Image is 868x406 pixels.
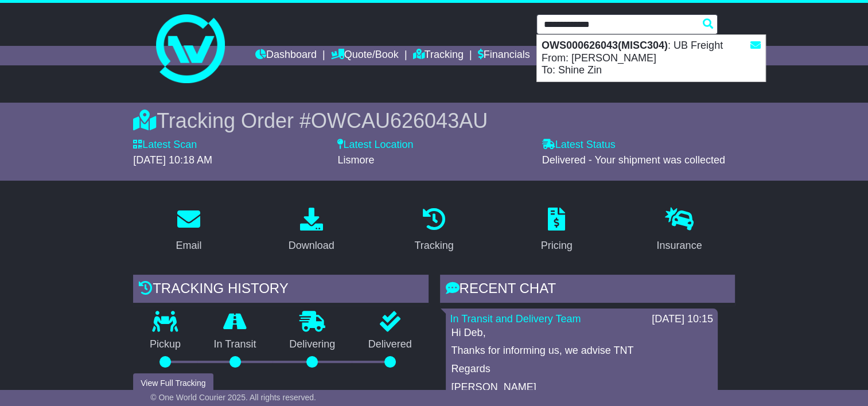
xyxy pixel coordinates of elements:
div: RECENT CHAT [440,275,735,306]
div: Email [176,238,202,253]
label: Latest Status [542,139,616,151]
p: Regards [451,363,712,376]
span: OWCAU626043AU [311,109,488,132]
p: Hi Deb, [451,327,712,339]
a: Tracking [412,46,463,65]
label: Latest Scan [133,139,197,151]
div: Tracking [414,238,453,253]
span: Lismore [337,154,374,166]
a: In Transit and Delivery Team [450,313,581,325]
div: Pricing [541,238,573,253]
a: Dashboard [255,46,317,65]
a: Download [281,204,342,257]
div: Insurance [656,238,702,253]
div: Download [289,238,334,253]
a: Quote/Book [331,46,399,65]
p: Pickup [133,338,197,351]
a: Tracking [407,204,461,257]
a: Financials [478,46,530,65]
p: In Transit [197,338,273,351]
a: Pricing [534,204,580,257]
p: Delivered [352,338,429,351]
p: Thanks for informing us, we advise TNT [451,345,712,357]
div: : UB Freight From: [PERSON_NAME] To: Shine Zin [537,35,765,81]
p: Delivering [273,338,352,351]
p: [PERSON_NAME] [451,381,712,394]
a: Insurance [649,204,709,257]
div: Tracking history [133,275,428,306]
button: View Full Tracking [133,373,213,393]
span: © One World Courier 2025. All rights reserved. [150,393,316,402]
div: [DATE] 10:15 [652,313,713,326]
a: Email [169,204,209,257]
strong: OWS000626043(MISC304) [542,40,668,51]
label: Latest Location [337,139,413,151]
div: Tracking Order # [133,108,735,133]
span: [DATE] 10:18 AM [133,154,212,166]
span: Delivered - Your shipment was collected [542,154,725,166]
